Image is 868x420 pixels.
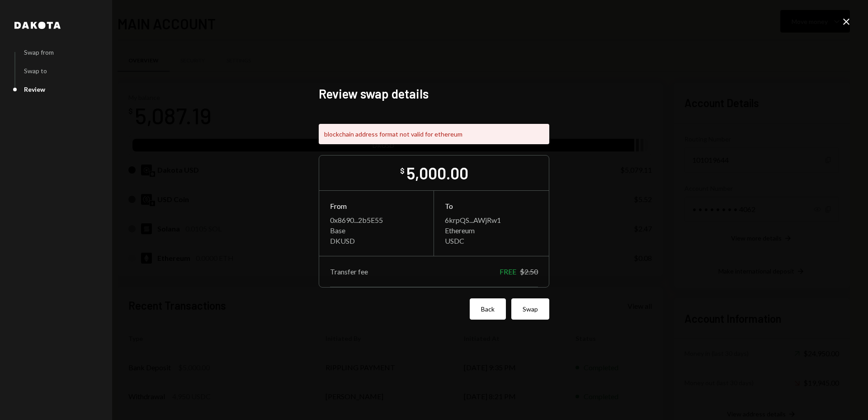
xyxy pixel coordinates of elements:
[319,85,549,103] h2: Review swap details
[330,267,368,276] div: Transfer fee
[330,226,423,235] div: Base
[24,67,47,75] div: Swap to
[511,298,549,320] button: Swap
[330,216,423,224] div: 0x8690...2b5E55
[500,267,516,276] div: FREE
[520,267,538,276] div: $2.50
[319,124,549,144] div: blockchain address format not valid for ethereum
[445,216,538,224] div: 6krpQS...AWjRw1
[445,236,538,245] div: USDC
[470,298,506,320] button: Back
[400,166,405,175] div: $
[330,202,423,210] div: From
[24,48,54,56] div: Swap from
[445,226,538,235] div: Ethereum
[445,202,538,210] div: To
[330,236,423,245] div: DKUSD
[24,85,45,93] div: Review
[406,163,468,183] div: 5,000.00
